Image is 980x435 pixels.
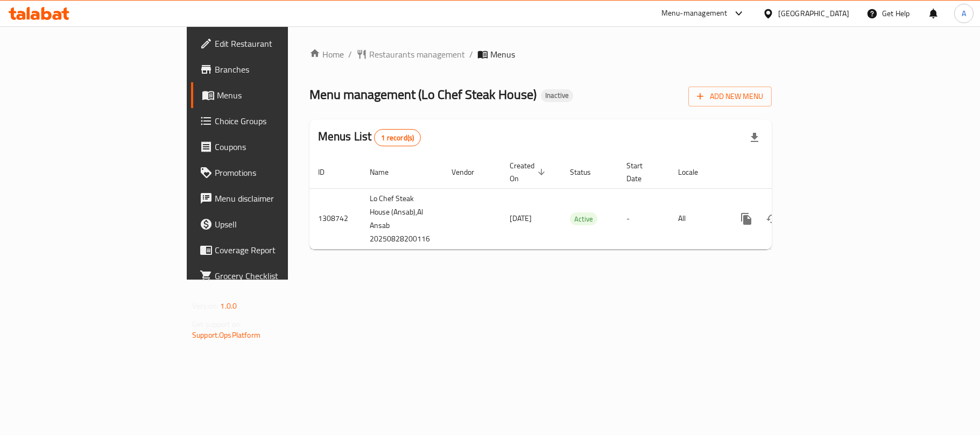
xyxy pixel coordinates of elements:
div: Inactive [541,89,573,102]
div: Export file [742,125,767,151]
span: Menu management ( Lo Chef Steak House ) [309,82,537,106]
span: Active [570,213,597,225]
span: Menu disclaimer [215,192,342,205]
span: Vendor [452,166,488,179]
nav: breadcrumb [309,48,772,61]
span: [DATE] [510,211,532,225]
a: Coverage Report [191,237,350,263]
span: Promotions [215,166,342,179]
div: Total records count [374,129,421,146]
a: Restaurants management [356,48,465,61]
td: All [669,188,725,249]
span: Grocery Checklist [215,269,342,282]
a: Coupons [191,134,350,160]
button: Add New Menu [688,87,772,106]
span: Upsell [215,218,342,231]
span: ID [318,166,339,179]
li: / [469,48,473,61]
table: enhanced table [309,156,845,249]
a: Upsell [191,211,350,237]
span: Inactive [541,91,573,100]
span: Choice Groups [215,115,342,127]
div: Active [570,212,597,225]
span: Coverage Report [215,244,342,256]
span: Get support on: [192,317,242,331]
span: Restaurants management [369,48,465,61]
span: Edit Restaurant [215,37,342,50]
span: A [962,8,966,19]
span: Menus [490,48,515,61]
a: Branches [191,56,350,82]
button: more [734,206,759,232]
td: Lo Chef Steak House (Ansab),Al Ansab 20250828200116 [361,188,443,249]
span: Coupons [215,140,342,153]
span: Menus [217,89,342,102]
a: Choice Groups [191,108,350,134]
div: [GEOGRAPHIC_DATA] [778,8,849,19]
button: Change Status [759,206,785,232]
a: Menu disclaimer [191,186,350,211]
span: Locale [678,166,712,179]
td: - [618,188,669,249]
th: Actions [725,156,845,189]
a: Menus [191,82,350,108]
a: Edit Restaurant [191,31,350,56]
div: Menu-management [661,7,728,20]
a: Promotions [191,160,350,186]
h2: Menus List [318,129,421,146]
span: Version: [192,299,218,313]
a: Support.OpsPlatform [192,328,260,342]
span: 1.0.0 [220,299,237,313]
span: Branches [215,63,342,76]
span: Start Date [626,159,657,185]
span: 1 record(s) [375,133,420,143]
a: Grocery Checklist [191,263,350,289]
span: Name [370,166,403,179]
span: Status [570,166,605,179]
span: Add New Menu [697,90,763,103]
span: Created On [510,159,548,185]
